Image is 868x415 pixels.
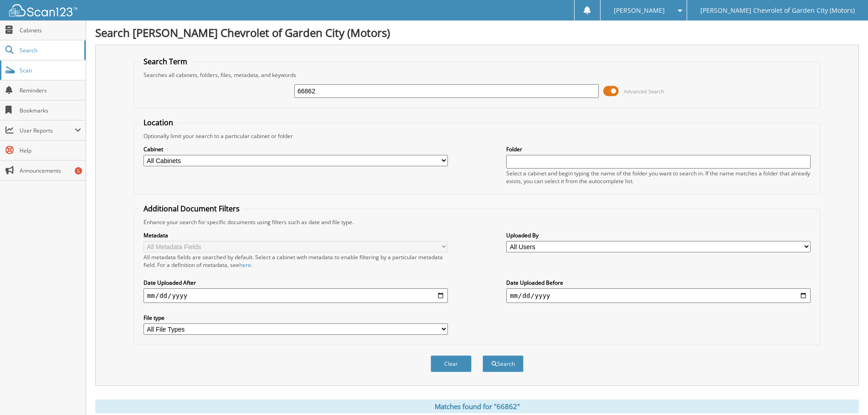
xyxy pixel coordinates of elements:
label: File type [144,314,448,322]
div: All metadata fields are searched by default. Select a cabinet with metadata to enable filtering b... [144,253,448,269]
button: Clear [431,355,472,372]
div: Matches found for "66862" [95,400,859,413]
span: User Reports [20,127,75,134]
label: Folder [506,145,811,153]
span: Search [20,46,80,54]
div: Select a cabinet and begin typing the name of the folder you want to search in. If the name match... [506,169,811,185]
iframe: Chat Widget [822,371,868,415]
div: 5 [75,167,82,174]
input: start [144,288,448,303]
label: Uploaded By [506,231,811,239]
a: here [239,261,251,269]
div: Enhance your search for specific documents using filters such as date and file type. [139,218,815,226]
span: Cabinets [20,26,81,34]
button: Search [483,355,524,372]
span: Announcements [20,167,81,174]
span: Bookmarks [20,107,81,114]
legend: Search Term [139,56,192,67]
legend: Additional Document Filters [139,204,244,214]
label: Metadata [144,231,448,239]
span: [PERSON_NAME] Chevrolet of Garden City (Motors) [700,8,855,13]
span: Reminders [20,87,81,94]
label: Date Uploaded After [144,279,448,287]
span: Advanced Search [624,88,664,95]
input: end [506,288,811,303]
span: Scan [20,67,81,74]
span: [PERSON_NAME] [614,8,665,13]
label: Cabinet [144,145,448,153]
img: scan123-logo-white.svg [9,4,77,16]
legend: Location [139,118,178,128]
label: Date Uploaded Before [506,279,811,287]
span: Help [20,147,81,154]
div: Searches all cabinets, folders, files, metadata, and keywords [139,71,815,79]
h1: Search [PERSON_NAME] Chevrolet of Garden City (Motors) [95,25,859,40]
div: Optionally limit your search to a particular cabinet or folder [139,132,815,140]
